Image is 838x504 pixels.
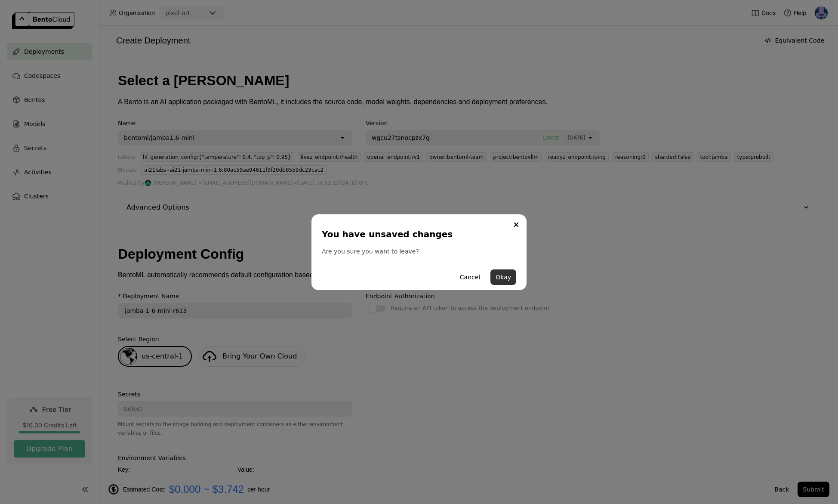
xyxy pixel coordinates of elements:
button: Okay [490,269,516,285]
div: You have unsaved changes [322,228,513,240]
div: dialog [311,214,527,290]
button: Close [511,220,521,230]
div: Are you sure you want to leave? [322,247,516,256]
button: Cancel [455,269,485,285]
